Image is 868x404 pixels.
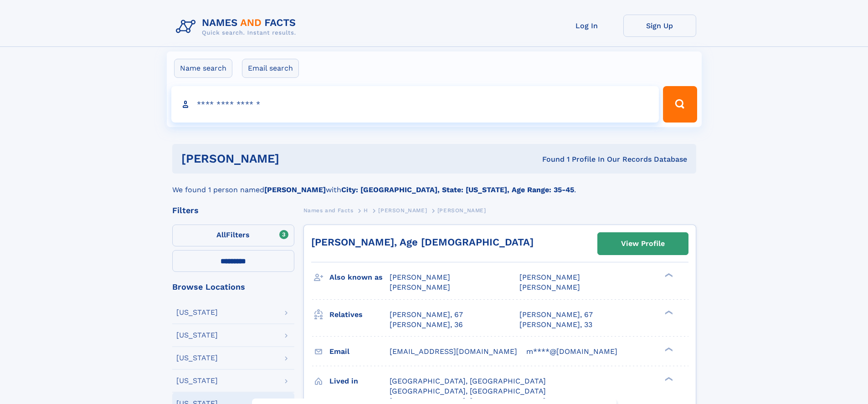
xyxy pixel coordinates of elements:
[390,283,450,291] span: [PERSON_NAME]
[550,15,623,37] a: Log In
[390,347,517,356] span: [EMAIL_ADDRESS][DOMAIN_NAME]
[264,185,326,194] b: [PERSON_NAME]
[172,15,303,39] img: Logo Names and Facts
[364,205,368,216] a: H
[329,307,390,322] h3: Relatives
[329,270,390,285] h3: Also known as
[242,59,299,78] label: Email search
[663,346,673,352] div: ❯
[390,310,463,320] a: [PERSON_NAME], 67
[390,273,450,281] span: [PERSON_NAME]
[172,174,696,195] div: We found 1 person named with .
[341,185,574,194] b: City: [GEOGRAPHIC_DATA], State: [US_STATE], Age Range: 35-45
[663,376,673,382] div: ❯
[174,59,232,78] label: Name search
[181,153,411,164] h1: [PERSON_NAME]
[176,354,218,362] div: [US_STATE]
[172,283,294,291] div: Browse Locations
[390,377,546,385] span: [GEOGRAPHIC_DATA], [GEOGRAPHIC_DATA]
[623,15,696,37] a: Sign Up
[519,283,580,291] span: [PERSON_NAME]
[378,205,427,216] a: [PERSON_NAME]
[411,154,687,164] div: Found 1 Profile In Our Records Database
[390,320,463,330] a: [PERSON_NAME], 36
[303,205,354,216] a: Names and Facts
[519,320,592,330] a: [PERSON_NAME], 33
[311,236,534,248] a: [PERSON_NAME], Age [DEMOGRAPHIC_DATA]
[663,309,673,315] div: ❯
[329,373,390,389] h3: Lived in
[171,86,659,123] input: search input
[176,309,218,316] div: [US_STATE]
[519,273,580,281] span: [PERSON_NAME]
[176,332,218,339] div: [US_STATE]
[176,377,218,384] div: [US_STATE]
[172,206,294,215] div: Filters
[598,233,688,255] a: View Profile
[172,225,294,246] label: Filters
[390,387,546,395] span: [GEOGRAPHIC_DATA], [GEOGRAPHIC_DATA]
[663,86,697,123] button: Search Button
[519,310,593,320] a: [PERSON_NAME], 67
[663,272,673,278] div: ❯
[378,207,427,214] span: [PERSON_NAME]
[329,344,390,359] h3: Email
[437,207,486,214] span: [PERSON_NAME]
[621,233,665,254] div: View Profile
[216,230,226,239] span: All
[364,207,368,214] span: H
